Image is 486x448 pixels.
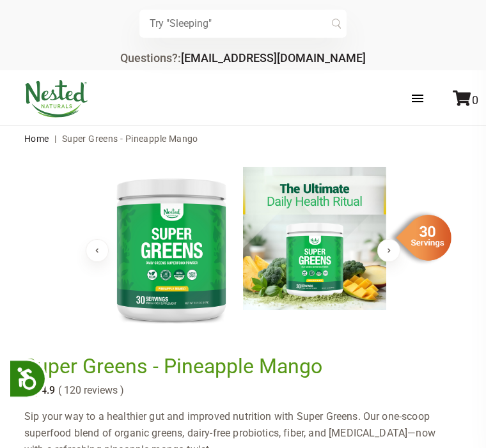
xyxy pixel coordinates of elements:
[100,167,243,332] img: Super Greens - Pineapple Mango
[120,52,366,64] div: Questions?:
[24,134,49,144] a: Home
[62,134,198,144] span: Super Greens - Pineapple Mango
[472,93,478,107] span: 0
[181,51,366,65] a: [EMAIL_ADDRESS][DOMAIN_NAME]
[243,167,386,310] img: Super Greens - Pineapple Mango
[377,239,400,262] button: Next
[453,93,478,107] a: 0
[139,10,347,38] input: Try "Sleeping"
[24,80,88,118] img: Nested Naturals
[24,126,462,151] nav: breadcrumbs
[86,239,109,262] button: Previous
[388,210,451,265] img: sg-servings-30.png
[51,134,59,144] span: |
[24,355,455,378] h1: Super Greens - Pineapple Mango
